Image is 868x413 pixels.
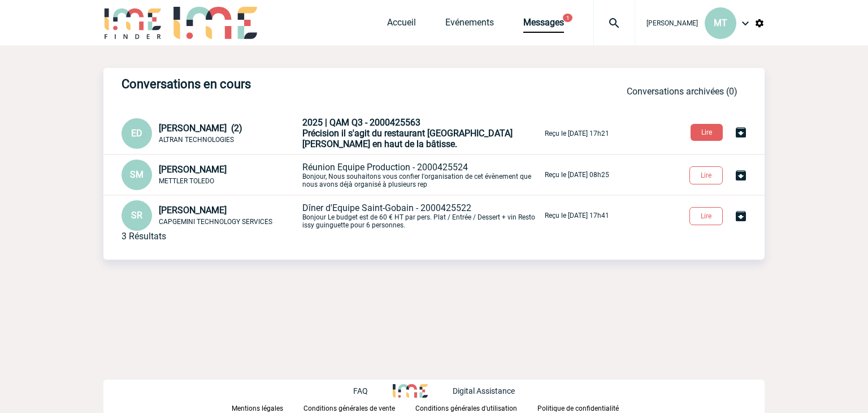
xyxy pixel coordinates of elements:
[303,405,395,412] p: Conditions générales de vente
[680,210,734,221] a: Lire
[537,405,619,412] p: Politique de confidentialité
[159,218,272,226] span: CAPGEMINI TECHNOLOGY SERVICES
[545,171,609,179] p: Reçu le [DATE] 08h25
[445,17,494,33] a: Evénements
[545,130,609,137] p: Reçu le [DATE] 17h21
[353,386,368,395] p: FAQ
[734,209,748,223] img: Archiver la conversation
[627,86,737,97] a: Conversations archivées (0)
[353,385,393,395] a: FAQ
[680,169,734,180] a: Lire
[734,126,748,139] img: Archiver la conversation
[130,169,144,180] span: SM
[302,203,542,229] p: Bonjour Le budget est de 60 € HT par pers. Plat / Entrée / Dessert + vin Resto issy guinguette po...
[303,402,415,413] a: Conditions générales de vente
[159,177,214,185] span: METTLER TOLEDO
[689,207,723,225] button: Lire
[121,169,609,179] a: SM [PERSON_NAME] METTLER TOLEDO Réunion Equipe Production - 2000425524Bonjour, Nous souhaitons vo...
[393,384,428,398] img: http://www.idealmeetingsevents.fr/
[689,166,723,184] button: Lire
[159,205,227,216] span: [PERSON_NAME]
[121,118,300,149] div: Conversation privée : Client - Agence
[302,117,420,128] span: 2025 | QAM Q3 - 2000425563
[121,160,300,190] div: Conversation privée : Client - Agence
[302,162,468,173] span: Réunion Equipe Production - 2000425524
[103,7,162,39] img: IME-Finder
[302,203,471,213] span: Dîner d'Equipe Saint-Gobain - 2000425522
[232,402,303,413] a: Mentions légales
[545,212,609,220] p: Reçu le [DATE] 17h41
[453,386,515,395] p: Digital Assistance
[387,17,416,33] a: Accueil
[121,209,609,220] a: SR [PERSON_NAME] CAPGEMINI TECHNOLOGY SERVICES Dîner d'Equipe Saint-Gobain - 2000425522Bonjour Le...
[131,128,142,139] span: ED
[232,405,283,412] p: Mentions légales
[121,127,609,138] a: ED [PERSON_NAME] (2) ALTRAN TECHNOLOGIES 2025 | QAM Q3 - 2000425563Précision il s'agit du restaur...
[121,231,166,242] div: 3 Résultats
[302,162,542,188] p: Bonjour, Nous souhaitons vous confier l'organisation de cet évènement que nous avons déjà organis...
[646,19,698,27] span: [PERSON_NAME]
[159,136,234,144] span: ALTRAN TECHNOLOGIES
[121,77,461,91] h3: Conversations en cours
[523,17,564,33] a: Messages
[159,123,242,134] span: [PERSON_NAME] (2)
[121,200,300,231] div: Conversation privée : Client - Agence
[714,18,727,28] span: MT
[537,402,637,413] a: Politique de confidentialité
[682,126,734,137] a: Lire
[734,169,748,182] img: Archiver la conversation
[415,405,517,412] p: Conditions générales d'utilisation
[302,128,513,149] span: Précision il s'agit du restaurant [GEOGRAPHIC_DATA][PERSON_NAME] en haut de la bâtisse.
[415,402,537,413] a: Conditions générales d'utilisation
[131,210,142,221] span: SR
[691,124,723,141] button: Lire
[159,164,227,175] span: [PERSON_NAME]
[563,14,572,22] button: 1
